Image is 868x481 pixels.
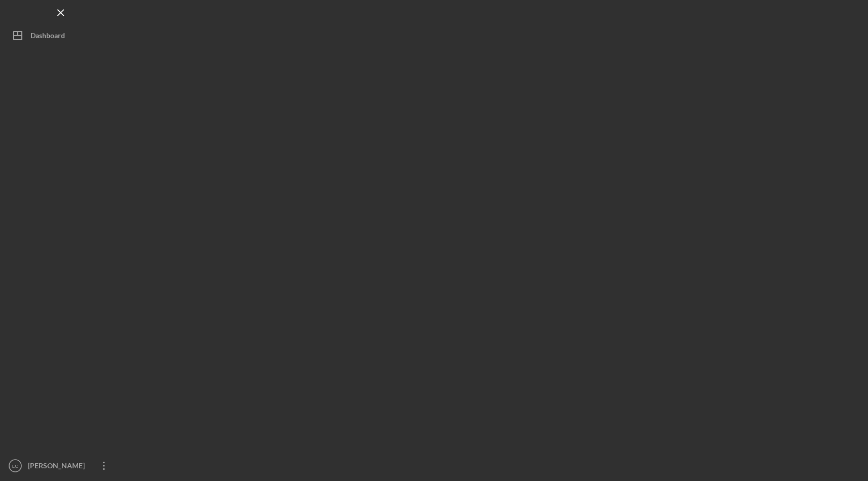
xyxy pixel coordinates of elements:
[5,25,117,46] button: Dashboard
[30,25,65,48] div: Dashboard
[5,456,117,476] button: LC[PERSON_NAME]
[12,463,18,469] text: LC
[25,456,91,478] div: [PERSON_NAME]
